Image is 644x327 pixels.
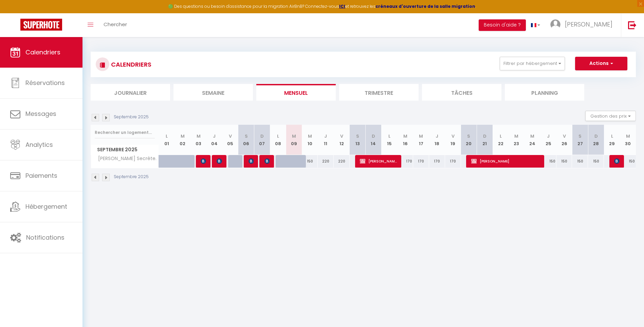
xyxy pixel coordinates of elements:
th: 22 [493,125,509,155]
th: 05 [222,125,238,155]
span: [PERSON_NAME] Secrète. [92,155,158,162]
li: Semaine [173,84,253,101]
a: créneaux d'ouverture de la salle migration [375,3,475,9]
th: 11 [318,125,334,155]
th: 18 [429,125,445,155]
th: 16 [397,125,413,155]
span: Hébergement [25,202,67,211]
abbr: M [514,133,518,139]
th: 26 [556,125,572,155]
abbr: S [356,133,359,139]
span: [PERSON_NAME] [249,155,254,168]
span: [PERSON_NAME] [264,155,270,168]
abbr: M [403,133,407,139]
th: 29 [604,125,620,155]
th: 25 [540,125,556,155]
abbr: L [500,133,502,139]
abbr: M [292,133,296,139]
th: 07 [254,125,270,155]
th: 13 [350,125,366,155]
abbr: S [467,133,470,139]
abbr: J [547,133,550,139]
abbr: V [563,133,566,139]
abbr: M [308,133,312,139]
abbr: D [260,133,264,139]
abbr: M [419,133,423,139]
button: Besoin d'aide ? [479,19,526,31]
img: Super Booking [20,19,62,31]
abbr: V [452,133,455,139]
th: 24 [525,125,540,155]
abbr: L [277,133,279,139]
span: Septembre 2025 [91,145,159,155]
th: 02 [174,125,190,155]
button: Filtrer par hébergement [500,57,565,70]
abbr: L [611,133,613,139]
th: 06 [238,125,254,155]
span: [PERSON_NAME] [471,155,540,168]
th: 12 [334,125,350,155]
abbr: D [483,133,486,139]
img: logout [628,21,637,29]
span: Messages [25,109,56,118]
div: 170 [445,155,461,168]
th: 09 [286,125,302,155]
abbr: V [340,133,343,139]
abbr: M [181,133,185,139]
li: Mensuel [256,84,336,101]
div: 150 [572,155,588,168]
div: 220 [318,155,334,168]
th: 01 [159,125,175,155]
div: 150 [620,155,636,168]
th: 27 [572,125,588,155]
abbr: L [166,133,168,139]
abbr: M [530,133,534,139]
div: 150 [540,155,556,168]
button: Gestion des prix [585,111,636,121]
abbr: M [626,133,630,139]
th: 23 [509,125,525,155]
abbr: D [372,133,375,139]
a: ... [PERSON_NAME] [545,13,621,37]
th: 04 [206,125,222,155]
span: [PERSON_NAME] [360,155,397,168]
a: ICI [339,3,345,9]
span: [PERSON_NAME] [614,155,620,168]
abbr: D [594,133,598,139]
span: [PERSON_NAME] [565,20,612,29]
li: Planning [505,84,584,101]
li: Journalier [91,84,170,101]
h3: CALENDRIERS [109,57,151,72]
span: Notifications [26,233,65,242]
th: 28 [588,125,604,155]
abbr: V [229,133,232,139]
abbr: S [578,133,582,139]
a: Chercher [98,13,132,37]
span: Paiements [25,171,57,180]
span: Analytics [25,140,53,149]
span: [PERSON_NAME] [201,155,206,168]
abbr: L [388,133,390,139]
p: Septembre 2025 [114,114,149,120]
th: 10 [302,125,318,155]
li: Tâches [422,84,501,101]
input: Rechercher un logement... [95,126,155,139]
th: 19 [445,125,461,155]
span: Réservations [25,79,65,87]
div: 150 [588,155,604,168]
div: 170 [397,155,413,168]
li: Trimestre [339,84,419,101]
th: 21 [477,125,493,155]
div: 150 [302,155,318,168]
span: [PERSON_NAME] [217,155,222,168]
button: Ouvrir le widget de chat LiveChat [5,3,26,23]
th: 14 [365,125,381,155]
div: 220 [334,155,350,168]
abbr: J [436,133,438,139]
div: 150 [556,155,572,168]
abbr: M [197,133,201,139]
abbr: J [213,133,216,139]
th: 15 [381,125,397,155]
